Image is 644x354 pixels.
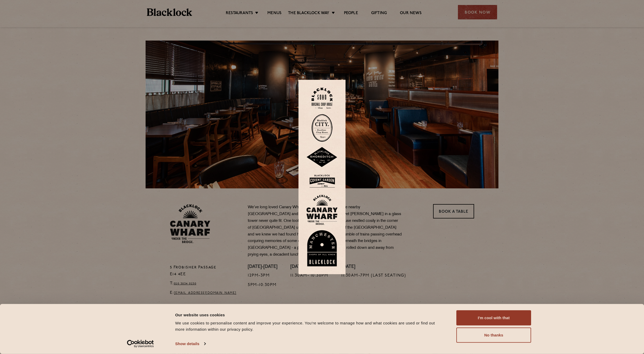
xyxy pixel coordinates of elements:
[175,320,445,333] div: We use cookies to personalise content and improve your experience. You're welcome to manage how a...
[456,310,531,325] button: I'm cool with that
[312,114,332,142] img: City-stamp-default.svg
[306,195,338,225] img: BL_CW_Logo_Website.svg
[312,88,332,109] img: Soho-stamp-default.svg
[306,230,338,266] img: BL_Manchester_Logo-bleed.png
[175,312,445,318] div: Our website uses cookies
[306,147,338,167] img: Shoreditch-stamp-v2-default.svg
[456,328,531,343] button: No thanks
[118,340,163,348] a: Usercentrics Cookiebot - opens in a new window
[306,173,338,190] img: BLA_1470_CoventGarden_Website_Solid.svg
[175,340,205,348] a: Show details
